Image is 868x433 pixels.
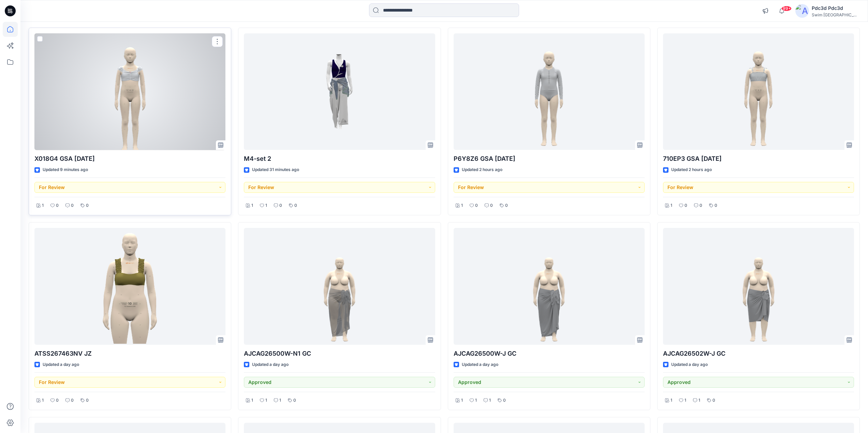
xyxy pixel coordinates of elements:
[42,202,44,209] p: 1
[34,154,225,164] p: X018G4 GSA [DATE]
[685,202,687,209] p: 0
[663,228,854,345] a: AJCAG26502W-J GC
[34,228,225,345] a: ATSS267463NV JZ
[454,154,645,164] p: P6Y8Z6 GSA [DATE]
[244,228,435,345] a: AJCAG26500W-N1 GC
[812,12,859,17] div: Swim [GEOGRAPHIC_DATA]
[265,202,267,209] p: 1
[265,397,267,404] p: 1
[715,202,717,209] p: 0
[461,202,463,209] p: 1
[475,397,477,404] p: 1
[781,6,792,11] span: 99+
[251,202,253,209] p: 1
[279,397,281,404] p: 1
[489,397,491,404] p: 1
[698,397,700,404] p: 1
[293,397,296,404] p: 0
[462,361,498,368] p: Updated a day ago
[244,33,435,150] a: M4-set 2
[663,349,854,358] p: AJCAG26502W-J GC
[56,397,59,404] p: 0
[34,33,225,150] a: X018G4 GSA 2025.9.2
[71,202,74,209] p: 0
[671,202,672,209] p: 1
[86,202,89,209] p: 0
[43,166,88,173] p: Updated 9 minutes ago
[251,397,253,404] p: 1
[671,361,708,368] p: Updated a day ago
[712,397,715,404] p: 0
[663,154,854,164] p: 710EP3 GSA [DATE]
[279,202,282,209] p: 0
[56,202,59,209] p: 0
[700,202,702,209] p: 0
[475,202,478,209] p: 0
[663,33,854,150] a: 710EP3 GSA 2025.9.2
[43,361,79,368] p: Updated a day ago
[86,397,89,404] p: 0
[671,397,672,404] p: 1
[685,397,686,404] p: 1
[42,397,44,404] p: 1
[503,397,506,404] p: 0
[34,349,225,358] p: ATSS267463NV JZ
[671,166,712,173] p: Updated 2 hours ago
[252,166,299,173] p: Updated 31 minutes ago
[71,397,74,404] p: 0
[252,361,289,368] p: Updated a day ago
[294,202,297,209] p: 0
[454,33,645,150] a: P6Y8Z6 GSA 2025.09.02
[454,349,645,358] p: AJCAG26500W-J GC
[244,154,435,164] p: M4-set 2
[505,202,508,209] p: 0
[244,349,435,358] p: AJCAG26500W-N1 GC
[490,202,493,209] p: 0
[462,166,502,173] p: Updated 2 hours ago
[795,4,809,18] img: avatar
[812,4,859,12] div: Pdc3d Pdc3d
[454,228,645,345] a: AJCAG26500W-J GC
[461,397,463,404] p: 1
